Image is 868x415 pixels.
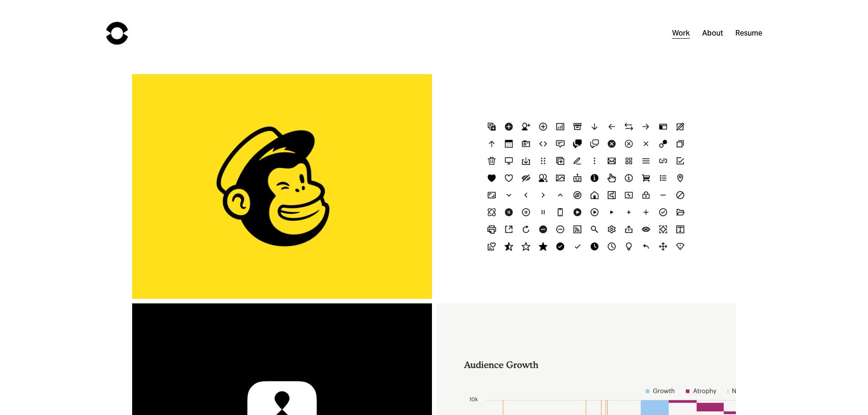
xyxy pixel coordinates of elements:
a: Work [672,26,690,40]
a: 1 Click Automations [132,74,432,299]
a: Resume [735,26,762,40]
a: Mailchimp Icon Refresh [437,74,736,299]
a: About [702,26,723,40]
img: Chad Urbanick [106,22,128,45]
